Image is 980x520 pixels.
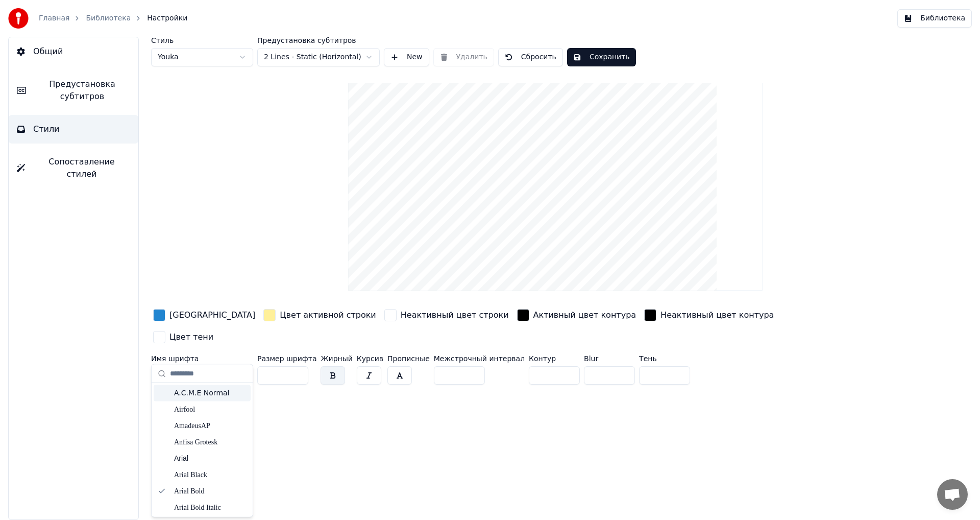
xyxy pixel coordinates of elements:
label: Контур [529,355,580,362]
label: Blur [584,355,635,362]
div: Неактивный цвет контура [660,309,774,321]
div: Anfisa Grotesk [174,437,247,447]
button: New [384,48,429,66]
div: Arial Black [174,469,247,480]
div: A.C.M.E Normal [174,388,247,398]
button: Неактивный цвет строки [382,307,511,323]
a: Главная [39,13,69,23]
a: Библиотека [86,13,131,23]
div: Активный цвет контура [533,309,636,321]
label: Межстрочный интервал [434,355,525,362]
img: youka [8,8,29,29]
button: Неактивный цвет контура [642,307,776,323]
button: [GEOGRAPHIC_DATA] [151,307,257,323]
span: Предустановка субтитров [34,78,130,103]
span: Сопоставление стилей [33,156,130,180]
div: Arial Bold Italic [174,502,247,512]
div: AmadeusAP [174,420,247,431]
span: Стили [33,123,60,135]
button: Сопоставление стилей [9,148,138,188]
button: Библиотека [897,9,972,28]
label: Тень [639,355,690,362]
label: Стиль [151,37,253,44]
label: Размер шрифта [257,355,316,362]
label: Предустановка субтитров [257,37,380,44]
div: Неактивный цвет строки [401,309,509,321]
nav: breadcrumb [39,13,187,23]
button: Цвет тени [151,329,215,345]
div: Цвет тени [169,331,213,343]
button: Активный цвет контура [515,307,639,323]
div: Arial [174,453,247,463]
label: Курсив [357,355,383,362]
button: Цвет активной строки [261,307,378,323]
div: Цвет активной строки [280,309,376,321]
label: Жирный [321,355,352,362]
button: Общий [9,37,138,66]
button: Стили [9,115,138,144]
button: Сохранить [567,48,636,66]
label: Имя шрифта [151,355,253,362]
div: [GEOGRAPHIC_DATA] [169,309,255,321]
button: Сбросить [498,48,563,66]
button: Предустановка субтитров [9,70,138,111]
div: Открытый чат [937,479,968,510]
div: Arial Bold [174,486,247,496]
span: Общий [33,45,63,58]
label: Прописные [387,355,430,362]
div: Airfool [174,404,247,414]
span: Настройки [147,13,187,23]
